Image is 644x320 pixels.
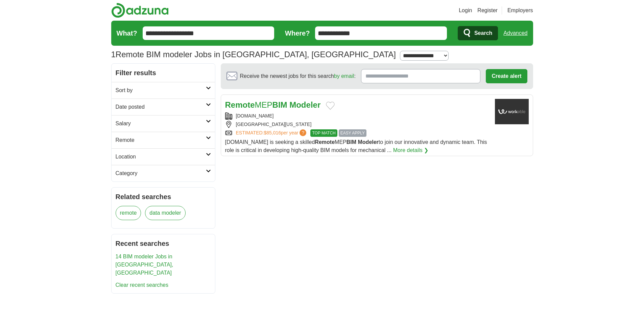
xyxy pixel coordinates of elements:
[116,153,206,161] h2: Location
[236,129,308,137] a: ESTIMATED:$85,016per year?
[477,6,498,15] a: Register
[393,146,429,154] a: More details ❯
[225,100,255,109] strong: Remote
[240,72,356,80] span: Receive the newest jobs for this search :
[116,136,206,144] h2: Remote
[486,69,527,83] button: Create alert
[112,82,215,99] a: Sort by
[112,64,215,82] h2: Filter results
[334,73,354,79] a: by email
[116,282,169,288] a: Clear recent searches
[503,26,527,40] a: Advanced
[116,120,206,128] h2: Salary
[111,48,116,61] span: 1
[264,130,281,135] span: $85,016
[145,206,185,220] a: data modeler
[112,148,215,165] a: Location
[116,103,206,111] h2: Date posted
[459,6,472,15] a: Login
[326,102,335,110] button: Add to favorite jobs
[225,121,490,128] div: [GEOGRAPHIC_DATA][US_STATE]
[495,99,529,124] img: Company logo
[116,206,141,220] a: remote
[339,129,366,137] span: EASY APPLY
[225,139,487,153] span: [DOMAIN_NAME] is seeking a skilled MEP to join our innovative and dynamic team. This role is crit...
[116,86,206,94] h2: Sort by
[458,26,498,40] button: Search
[272,100,287,109] strong: BIM
[111,50,396,59] h1: Remote BIM modeler Jobs in [GEOGRAPHIC_DATA], [GEOGRAPHIC_DATA]
[117,28,137,38] label: What?
[112,115,215,132] a: Salary
[285,28,310,38] label: Where?
[507,6,533,15] a: Employers
[116,192,211,202] h2: Related searches
[112,99,215,115] a: Date posted
[116,169,206,177] h2: Category
[225,112,490,120] div: [DOMAIN_NAME]
[300,129,306,136] span: ?
[116,238,211,249] h2: Recent searches
[315,139,335,145] strong: Remote
[111,3,169,18] img: Adzuna logo
[474,26,492,40] span: Search
[116,254,173,276] a: 14 BIM modeler Jobs in [GEOGRAPHIC_DATA], [GEOGRAPHIC_DATA]
[112,165,215,182] a: Category
[112,132,215,148] a: Remote
[289,100,320,109] strong: Modeler
[225,100,321,109] a: RemoteMEPBIM Modeler
[310,129,337,137] span: TOP MATCH
[347,139,356,145] strong: BIM
[358,139,379,145] strong: Modeler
